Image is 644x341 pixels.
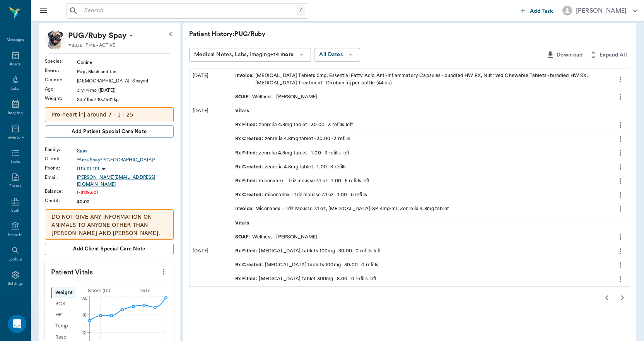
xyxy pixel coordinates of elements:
div: Bert says… [6,40,149,131]
div: Labs [11,86,19,92]
span: Rx Filled : [235,121,259,129]
div: Appts [10,62,20,67]
div: For [PERSON_NAME]. I see the clyndamycin costs $24 and the enalipril costs $21. Did you all refun... [12,223,121,269]
div: / [296,5,305,16]
button: Emoji picker [12,254,18,260]
button: Add Task [518,3,556,18]
div: ok separate client [PERSON_NAME]/ paid for clyndamycin and fuerosmide, but needed enalipril inste... [28,40,149,125]
button: All Dates [314,48,360,62]
div: zenrelia 4.8mg tablet - 1.00 - 3 refills left [235,149,350,157]
button: more [614,245,627,258]
div: HR [51,310,76,321]
div: Weight : [45,95,77,102]
button: more [614,160,627,173]
tspan: 24 [81,296,87,301]
button: more [614,90,627,103]
button: Gif picker [24,254,31,260]
div: Balance : [45,188,77,195]
span: Vitals [235,219,251,227]
div: Credit : [45,197,77,204]
tspan: 18 [82,312,87,317]
span: Rx Created : [235,191,265,199]
div: Inventory [7,135,24,141]
span: Rx Filled : [235,177,259,185]
button: Close drawer [36,3,51,19]
button: [PERSON_NAME] [556,3,644,18]
span: Rx Created : [235,163,265,171]
div: Forms [9,183,21,189]
span: Rx Filled : [235,247,259,255]
div: miconahex + triz mousse 7.1 oz - 1.00 - 6 refills left [235,177,370,185]
div: Staff [11,208,19,214]
button: Home [121,3,136,18]
input: Search [81,5,296,16]
div: Family : [45,146,77,153]
div: [DATE] [190,244,232,286]
button: Upload attachment [37,254,43,260]
button: Add client Special Care Note [45,243,174,255]
a: Spay [77,147,174,154]
span: Rx Created : [235,135,265,142]
a: [PERSON_NAME][EMAIL_ADDRESS][DOMAIN_NAME] [77,174,174,188]
div: Date [122,287,168,295]
span: Invoice : [235,72,255,87]
span: Vitals [235,107,251,115]
a: #8949e5 [32,159,57,165]
span: Add patient Special Care Note [72,127,147,136]
div: Gender : [45,76,77,83]
span: SOAP : [235,233,252,241]
div: *Area Spay* *[GEOGRAPHIC_DATA]* [77,156,174,163]
div: Reports [8,232,22,238]
div: Age : [45,86,77,93]
button: more [614,272,627,286]
button: more [157,265,170,278]
img: Profile Image [45,29,65,50]
div: Ok I see, thanks for clarifying. In this case, since all the money was retained you will want to ... [12,136,121,219]
button: more [614,188,627,202]
div: [DEMOGRAPHIC_DATA] - Spayed [77,77,174,84]
div: $0.00 [77,198,174,205]
div: Miconahex + Triz Mousse 7.1 oz, [MEDICAL_DATA]-SP 4mg/ml, Zenrelia 4.8mg tablet [235,205,449,212]
div: Phone : [45,165,77,171]
div: Temp [51,320,76,332]
div: Lookup [9,257,22,262]
span: Rx Created : [235,261,265,269]
div: [MEDICAL_DATA] tablets 100mg - 30.00 - 0 refills left [235,247,381,255]
div: Medical Notes, Labs, Imaging [194,50,294,60]
div: Wellness - [PERSON_NAME] [235,233,317,241]
div: Species : [45,58,77,65]
button: Expand All [586,48,630,62]
span: Expand All [600,50,627,60]
div: [DATE] [190,69,232,104]
p: PUG/Ruby Spay [68,29,126,42]
div: [MEDICAL_DATA] tablets 100mg - 30.00 - 0 refills [235,261,378,269]
div: Tasks [10,159,20,165]
button: more [614,259,627,272]
div: 23.7 lbs / 10.7501 kg [77,96,174,103]
div: Pug, Black and tan [77,68,174,75]
div: Ok I see, thanks for clarifying. In this case, since all the money was retained you will want to ... [6,131,127,273]
div: Weight [51,287,76,298]
div: Close [136,3,150,17]
img: Profile image for Lizbeth [22,4,34,17]
iframe: Intercom live chat [8,315,26,333]
div: zenrelia 4.8mg tablet - 30.00 - 3 refills [235,135,350,142]
div: [DATE] [190,104,232,244]
p: Patient History: PUG/Ruby [189,29,421,39]
div: 3 yr 4 mo ([DATE]) [77,87,174,94]
button: more [614,230,627,243]
span: Rx Filled : [235,149,259,157]
button: Download [543,48,586,62]
div: Lizbeth says… [6,131,149,287]
div: [MEDICAL_DATA] tablet 300mg - 8.00 - 0 refills left [235,275,377,283]
p: #8836_P748 - ACTIVE [68,42,115,49]
div: Imaging [8,110,23,116]
p: (111) 111-1111 [77,166,99,172]
div: [MEDICAL_DATA] Tablets 5mg, Essential Fatty Acid Anti-inflammatory Capsules - bundled HW RX, Nutr... [235,72,608,87]
div: Messages [7,37,24,43]
div: zenrelia 4.8mg tablet - 30.00 - 3 refills left [235,121,353,129]
div: [PERSON_NAME] [576,6,627,15]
